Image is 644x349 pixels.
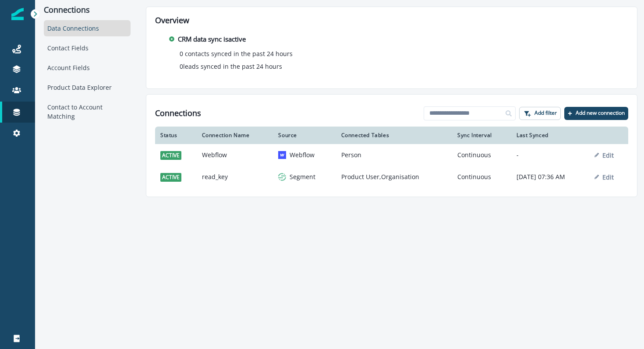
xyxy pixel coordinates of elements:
[44,20,131,36] div: Data Connections
[178,34,246,44] p: CRM data sync is active
[44,60,131,76] div: Account Fields
[160,132,191,139] div: Status
[197,144,273,166] td: Webflow
[452,144,511,166] td: Continuous
[155,144,628,166] a: activeWebflowwebflowWebflowPersonContinuous-Edit
[202,132,268,139] div: Connection Name
[44,5,131,15] p: Connections
[336,144,452,166] td: Person
[594,151,614,159] button: Edit
[517,132,584,139] div: Last Synced
[160,151,181,160] span: active
[197,166,273,188] td: read_key
[180,62,282,71] p: 0 leads synced in the past 24 hours
[44,79,131,95] div: Product Data Explorer
[564,107,628,120] button: Add new connection
[290,151,315,159] p: Webflow
[341,132,447,139] div: Connected Tables
[602,151,614,159] p: Edit
[452,166,511,188] td: Continuous
[11,8,24,20] img: Inflection
[517,151,584,159] p: -
[576,110,625,116] p: Add new connection
[160,173,181,182] span: active
[519,107,561,120] button: Add filter
[602,173,614,181] p: Edit
[336,166,452,188] td: Product User,Organisation
[180,49,293,58] p: 0 contacts synced in the past 24 hours
[155,166,628,188] a: activeread_keysegmentSegmentProduct User,OrganisationContinuous[DATE] 07:36 AMEdit
[290,173,315,181] p: Segment
[278,151,286,159] img: webflow
[594,173,614,181] button: Edit
[44,99,131,124] div: Contact to Account Matching
[278,132,330,139] div: Source
[155,109,201,118] h1: Connections
[534,110,557,116] p: Add filter
[457,132,506,139] div: Sync Interval
[44,40,131,56] div: Contact Fields
[155,16,628,25] h2: Overview
[517,173,584,181] p: [DATE] 07:36 AM
[278,173,286,181] img: segment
